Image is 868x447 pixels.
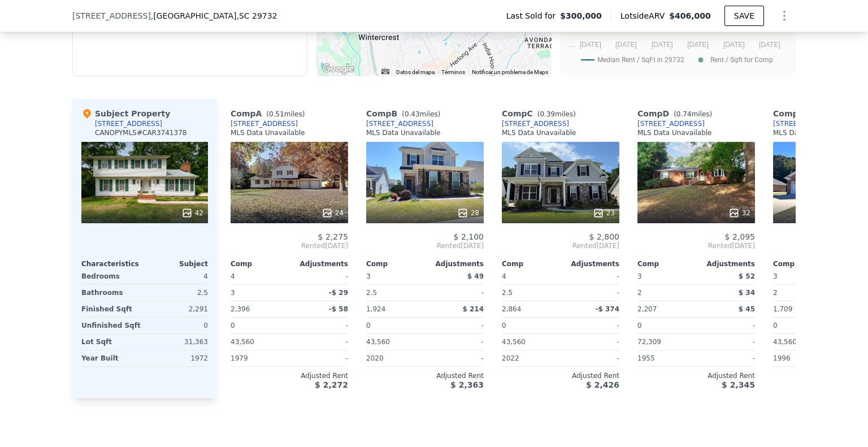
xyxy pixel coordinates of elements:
div: Lot Sqft [81,334,142,350]
span: [STREET_ADDRESS] [72,10,151,21]
text: … [569,41,576,49]
span: 3 [366,272,371,280]
text: [DATE] [759,41,780,49]
div: 1955 [637,350,694,366]
img: Google [319,62,357,76]
div: 42 [181,207,203,219]
span: ( miles) [262,110,309,118]
button: SAVE [724,6,764,26]
div: Finished Sqft [81,301,142,317]
div: Comp C [502,108,580,119]
span: 0 [502,322,506,329]
div: Adjustments [561,259,619,268]
span: 0.43 [405,110,420,118]
div: 1979 [231,350,287,366]
span: 43,560 [231,338,254,346]
span: 0.51 [269,110,284,118]
span: $ 214 [462,305,484,313]
div: - [292,318,348,333]
div: Year Built [81,350,142,366]
div: 2.5 [366,285,423,301]
a: [STREET_ADDRESS] [637,119,705,128]
div: MLS Data Unavailable [773,128,848,137]
span: $ 52 [739,272,755,280]
span: -$ 374 [595,305,619,313]
text: Rent / Sqft for Comp [710,56,773,64]
a: Términos (se abre en una nueva pestaña) [441,69,465,75]
div: 2020 [366,350,423,366]
div: Bedrooms [81,268,142,284]
span: $ 34 [739,289,755,297]
div: - [292,334,348,350]
div: Comp D [637,108,717,119]
div: Comp A [231,108,309,119]
div: Comp [366,259,425,268]
span: 4 [231,272,235,280]
span: 0 [366,322,371,329]
span: 43,560 [366,338,390,346]
span: $ 49 [467,272,484,280]
text: [DATE] [580,41,601,49]
div: Adjusted Rent [637,371,755,380]
text: Median Rent / SqFt in 29732 [597,56,684,64]
div: 1996 [773,350,830,366]
a: [STREET_ADDRESS] [502,119,569,128]
span: 0.74 [676,110,692,118]
span: $ 2,800 [589,232,619,241]
div: - [292,350,348,366]
text: [DATE] [723,41,745,49]
div: 23 [593,207,615,219]
span: 0 [231,322,235,329]
text: [DATE] [652,41,673,49]
div: - [563,285,619,301]
div: 3 [231,285,287,301]
text: [DATE] [615,41,637,49]
a: Notificar un problema de Maps [472,69,548,75]
button: Show Options [773,5,796,27]
div: 32 [728,207,750,219]
span: -$ 29 [329,289,348,297]
a: [STREET_ADDRESS] [773,119,840,128]
div: [STREET_ADDRESS] [366,119,433,128]
div: 2.5 [147,285,208,301]
div: Characteristics [81,259,145,268]
div: MLS Data Unavailable [502,128,576,137]
div: Comp E [773,108,851,119]
span: $406,000 [669,11,711,20]
div: Adjusted Rent [366,371,484,380]
div: 28 [457,207,479,219]
span: -$ 58 [329,305,348,313]
div: [STREET_ADDRESS] [95,119,162,128]
span: Rented [DATE] [502,241,619,250]
div: Comp [502,259,561,268]
div: - [427,334,484,350]
span: Rented [DATE] [637,241,755,250]
div: - [563,350,619,366]
span: $ 2,345 [722,380,755,389]
span: ( miles) [669,110,717,118]
span: 43,560 [773,338,797,346]
div: - [427,285,484,301]
span: Rented [DATE] [366,241,484,250]
div: Subject [145,259,208,268]
div: - [292,268,348,284]
div: 24 [322,207,344,219]
span: Last Sold for [506,10,561,21]
div: Comp [231,259,289,268]
div: 2.5 [502,285,558,301]
span: 1,709 [773,305,792,313]
span: , SC 29732 [236,11,277,20]
span: $ 2,095 [725,232,755,241]
span: ( miles) [533,110,580,118]
div: Adjustments [289,259,348,268]
span: 3 [637,272,642,280]
div: Adjusted Rent [502,371,619,380]
span: 0.39 [540,110,555,118]
span: , [GEOGRAPHIC_DATA] [151,10,277,21]
div: 4 [147,268,208,284]
div: 0 [147,318,208,333]
div: 2 [637,285,694,301]
div: - [563,318,619,333]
